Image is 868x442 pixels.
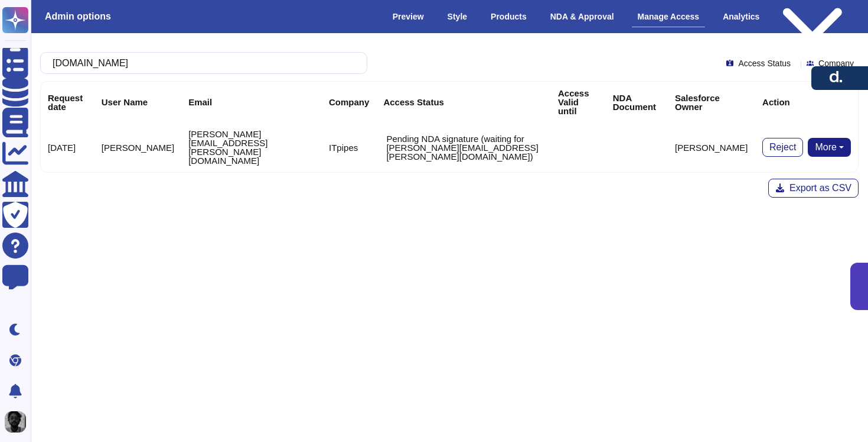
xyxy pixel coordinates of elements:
[755,82,858,122] th: Action
[738,59,791,67] span: Access Status
[808,138,851,157] button: More
[768,179,859,198] button: Export as CSV
[94,122,181,172] td: [PERSON_NAME]
[789,183,851,193] span: Export as CSV
[717,7,765,27] div: Analytics
[45,11,111,22] h3: Admin options
[47,53,355,73] input: Search by keywords
[551,82,606,122] th: Access Valid until
[387,7,430,27] div: Preview
[606,82,668,122] th: NDA Document
[485,7,533,27] div: Products
[94,82,181,122] th: User Name
[386,134,544,161] p: Pending NDA signature (waiting for [PERSON_NAME][EMAIL_ADDRESS][PERSON_NAME][DOMAIN_NAME])
[322,82,376,122] th: Company
[2,409,34,435] button: user
[41,82,94,122] th: Request date
[376,82,551,122] th: Access Status
[442,7,473,27] div: Style
[322,122,376,172] td: ITpipes
[181,122,322,172] td: [PERSON_NAME][EMAIL_ADDRESS][PERSON_NAME][DOMAIN_NAME]
[769,143,796,152] span: Reject
[818,59,854,67] span: Company
[762,138,803,157] button: Reject
[181,82,322,122] th: Email
[668,82,755,122] th: Salesforce Owner
[544,7,620,27] div: NDA & Approval
[41,122,94,172] td: [DATE]
[5,411,26,433] img: user
[668,122,755,172] td: [PERSON_NAME]
[632,7,706,27] div: Manage Access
